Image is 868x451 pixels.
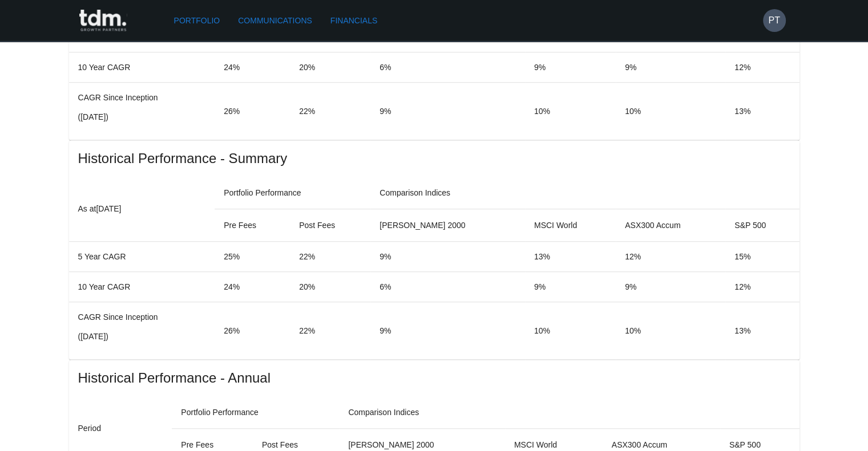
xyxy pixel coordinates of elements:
[725,52,799,82] td: 12%
[725,271,799,302] td: 12%
[215,82,290,140] td: 26%
[290,241,370,271] td: 22%
[290,209,370,241] th: Post Fees
[215,52,290,82] td: 24%
[69,52,215,82] td: 10 Year CAGR
[616,271,725,302] td: 9%
[525,209,616,241] th: MSCI World
[69,82,215,140] td: CAGR Since Inception
[78,149,790,168] span: Historical Performance - Summary
[525,271,616,302] td: 9%
[290,52,370,82] td: 20%
[78,369,790,387] span: Historical Performance - Annual
[215,302,290,359] td: 26%
[78,331,206,342] p: ( [DATE] )
[370,82,525,140] td: 9%
[370,271,525,302] td: 6%
[326,10,382,31] a: Financials
[616,82,725,140] td: 10%
[616,241,725,271] td: 12%
[69,302,215,359] td: CAGR Since Inception
[616,52,725,82] td: 9%
[370,241,525,271] td: 9%
[215,241,290,271] td: 25%
[290,82,370,140] td: 22%
[290,271,370,302] td: 20%
[616,302,725,359] td: 10%
[370,52,525,82] td: 6%
[169,10,225,31] a: Portfolio
[768,14,780,27] h6: PT
[78,202,206,216] p: As at [DATE]
[725,241,799,271] td: 15%
[215,271,290,302] td: 24%
[725,82,799,140] td: 13%
[725,209,799,241] th: S&P 500
[525,302,616,359] td: 10%
[525,52,616,82] td: 9%
[725,302,799,359] td: 13%
[172,396,339,429] th: Portfolio Performance
[370,302,525,359] td: 9%
[339,396,799,429] th: Comparison Indices
[78,111,206,123] p: ( [DATE] )
[69,271,215,302] td: 10 Year CAGR
[525,82,616,140] td: 10%
[215,177,370,209] th: Portfolio Performance
[233,10,317,31] a: Communications
[370,209,525,241] th: [PERSON_NAME] 2000
[215,209,290,241] th: Pre Fees
[370,177,799,209] th: Comparison Indices
[525,241,616,271] td: 13%
[616,209,725,241] th: ASX300 Accum
[69,241,215,271] td: 5 Year CAGR
[290,302,370,359] td: 22%
[763,9,786,32] button: PT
